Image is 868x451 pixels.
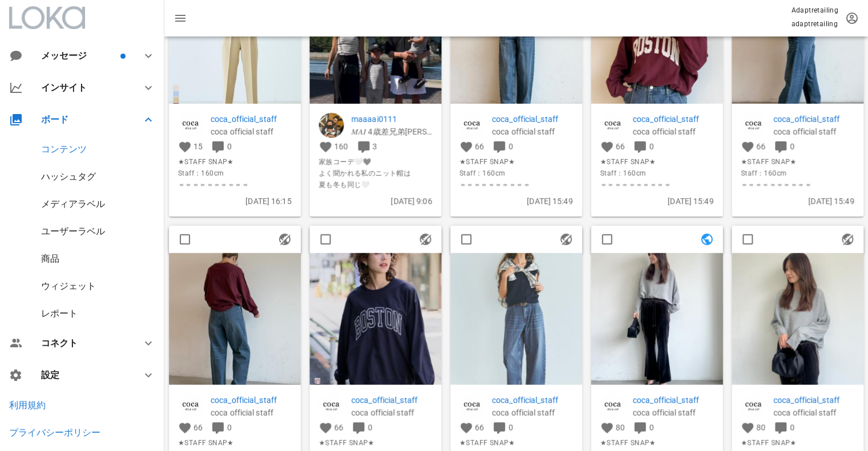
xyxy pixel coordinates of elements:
p: coca official staff [211,125,292,137]
p: [DATE] 15:49 [600,195,714,208]
span: 0 [649,141,653,151]
span: 0 [508,422,513,432]
img: coca_official_staff [178,112,203,137]
a: メディアラベル [41,198,105,209]
a: 商品 [41,253,59,264]
span: 0 [790,141,794,151]
p: [DATE] 16:15 [178,195,292,208]
span: 0 [368,422,372,432]
span: 15 [193,141,203,151]
img: 1481059545184382_18071801963132517_5970366266771190141_n.jpg [169,253,301,385]
p: coca_official_staff [492,112,573,125]
span: ★STAFF SNAP★ [600,437,714,448]
span: 66 [334,422,344,432]
span: 0 [790,422,794,432]
span: 160 [334,141,348,151]
p: adaptretailing [791,18,838,30]
a: ユーザーラベル [41,226,105,237]
a: プライバシーポリシー [9,427,100,438]
img: coca_official_staff [741,393,766,419]
span: Staff：160cm [459,168,573,179]
span: ★STAFF SNAP★ [741,156,854,168]
p: coca official staff [492,125,573,137]
span: Staff：160cm [600,168,714,179]
span: 80 [756,422,765,432]
div: レポート [41,308,78,319]
a: coca_official_staff [773,393,854,406]
span: 0 [227,422,232,432]
a: coca_official_staff [633,112,714,125]
a: 利用規約 [9,400,46,411]
a: coca_official_staff [633,393,714,406]
span: 66 [475,422,484,432]
a: coca_official_staff [492,393,573,406]
span: 80 [616,422,625,432]
span: 0 [649,422,653,432]
a: coca_official_staff [211,393,292,406]
a: coca_official_staff [773,112,854,125]
img: coca_official_staff [741,112,766,137]
span: 0 [227,141,232,151]
img: coca_official_staff [459,393,485,419]
span: バッジ [120,54,126,59]
a: coca_official_staff [352,393,433,406]
p: coca official staff [633,406,714,419]
span: 66 [616,141,625,151]
span: 0 [508,141,513,151]
span: Staff：160cm [178,168,292,179]
img: coca_official_staff [319,393,344,419]
img: 1480626541665531_18071426786132517_4244171648782512051_n.jpg [732,253,863,385]
div: メッセージ [41,50,118,61]
p: 𝑀𝐴𝐼 4歳差兄弟ママ [352,125,433,137]
span: 夏も冬も同じ🤍 [319,179,433,190]
div: 設定 [41,369,128,380]
img: 1480625541532916_18071426777132517_3457265781562363110_n.jpg [591,253,723,385]
span: ＝＝＝＝＝＝＝＝＝＝ [459,179,573,190]
p: [DATE] 9:06 [319,195,433,208]
img: coca_official_staff [178,393,203,419]
img: coca_official_staff [600,112,625,137]
img: 1481060543650555_18071801954132517_5075722940564509789_n.jpg [310,253,442,385]
span: 66 [475,141,484,151]
img: 1481061542742126_18071801945132517_2719942406413294829_n.jpg [450,253,582,385]
span: 66 [756,141,765,151]
p: [DATE] 15:49 [459,195,573,208]
span: ★STAFF SNAP★ [600,156,714,168]
div: ボード [41,114,128,125]
img: coca_official_staff [459,112,485,137]
img: maaaai0111 [319,112,344,137]
span: ＝＝＝＝＝＝＝＝＝＝ [741,179,854,190]
div: インサイト [41,82,128,93]
span: 家族コーデ🤍🖤 [319,156,433,168]
span: ★STAFF SNAP★ [319,437,433,448]
a: maaaai0111 [352,112,433,125]
span: Staff：160cm [741,168,854,179]
p: coca official staff [211,406,292,419]
span: ★STAFF SNAP★ [178,437,292,448]
span: ★STAFF SNAP★ [741,437,854,448]
a: コンテンツ [41,144,87,155]
span: ★STAFF SNAP★ [459,437,573,448]
p: Adaptretailing [791,5,838,16]
span: 3 [372,141,377,151]
div: コネクト [41,338,128,348]
a: ハッシュタグ [41,171,96,182]
span: 66 [193,422,203,432]
span: ★STAFF SNAP★ [459,156,573,168]
a: ウィジェット [41,281,96,291]
span: ＝＝＝＝＝＝＝＝＝＝ [178,179,292,190]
